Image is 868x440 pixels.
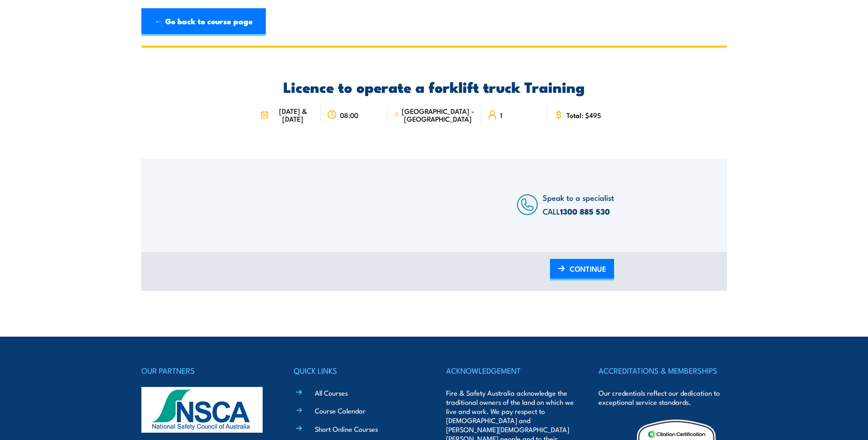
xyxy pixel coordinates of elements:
[550,259,614,280] a: CONTINUE
[598,388,727,407] p: Our credentials reflect our dedication to exceptional service standards.
[560,205,610,217] a: 1300 885 530
[402,107,474,123] span: [GEOGRAPHIC_DATA] - [GEOGRAPHIC_DATA]
[254,80,614,93] h2: Licence to operate a forklift truck Training
[271,107,314,123] span: [DATE] & [DATE]
[598,364,727,377] h4: ACCREDITATIONS & MEMBERSHIPS
[566,111,601,119] span: Total: $495
[315,406,366,415] a: Course Calendar
[340,111,358,119] span: 08:00
[294,364,422,377] h4: QUICK LINKS
[141,387,263,433] img: nsca-logo-footer
[141,364,270,377] h4: OUR PARTNERS
[570,257,606,281] span: CONTINUE
[315,388,348,397] a: All Courses
[500,111,502,119] span: 1
[543,192,614,217] span: Speak to a specialist CALL
[141,8,266,36] a: ← Go back to course page
[446,364,574,377] h4: ACKNOWLEDGEMENT
[315,424,378,434] a: Short Online Courses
